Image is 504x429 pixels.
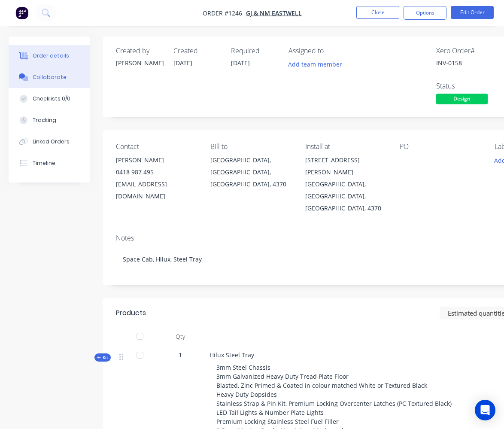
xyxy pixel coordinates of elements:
[231,47,278,55] div: Required
[305,143,386,151] div: Install at
[173,59,192,67] span: [DATE]
[94,353,111,362] button: Kit
[451,6,494,19] button: Edit Order
[33,138,70,146] div: Linked Orders
[116,178,197,202] div: [EMAIL_ADDRESS][DOMAIN_NAME]
[231,59,250,67] span: [DATE]
[9,110,90,131] button: Tracking
[97,354,108,361] span: Kit
[404,6,446,20] button: Options
[246,9,302,17] a: GJ & NM Eastwell
[155,328,206,345] div: Qty
[475,400,495,420] div: Open Intercom Messenger
[436,94,488,106] button: Design
[9,131,90,152] button: Linked Orders
[9,88,90,110] button: Checklists 0/0
[33,95,70,103] div: Checklists 0/0
[436,94,488,104] span: Design
[356,6,399,19] button: Close
[116,154,197,166] div: [PERSON_NAME]
[436,47,501,55] div: Xero Order #
[203,9,246,17] span: Order #1246 -
[210,154,291,190] div: [GEOGRAPHIC_DATA], [GEOGRAPHIC_DATA], [GEOGRAPHIC_DATA], 4370
[116,308,146,318] div: Products
[116,143,197,151] div: Contact
[116,47,163,55] div: Created by
[33,159,55,167] div: Timeline
[116,166,197,178] div: 0418 987 495
[9,45,90,67] button: Order details
[210,143,291,151] div: Bill to
[400,143,480,151] div: PO
[33,52,69,60] div: Order details
[116,58,163,67] div: [PERSON_NAME]
[179,350,182,359] span: 1
[209,351,254,359] span: Hilux Steel Tray
[436,58,501,67] div: INV-0158
[33,73,67,81] div: Collaborate
[305,178,386,214] div: [GEOGRAPHIC_DATA], [GEOGRAPHIC_DATA], [GEOGRAPHIC_DATA], 4370
[33,116,56,124] div: Tracking
[9,152,90,174] button: Timeline
[9,67,90,88] button: Collaborate
[436,82,501,90] div: Status
[288,47,374,55] div: Assigned to
[284,58,347,70] button: Add team member
[288,58,347,70] button: Add team member
[15,6,28,19] img: Factory
[305,154,386,214] div: [STREET_ADDRESS][PERSON_NAME][GEOGRAPHIC_DATA], [GEOGRAPHIC_DATA], [GEOGRAPHIC_DATA], 4370
[173,47,221,55] div: Created
[116,154,197,202] div: [PERSON_NAME]0418 987 495[EMAIL_ADDRESS][DOMAIN_NAME]
[305,154,386,178] div: [STREET_ADDRESS][PERSON_NAME]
